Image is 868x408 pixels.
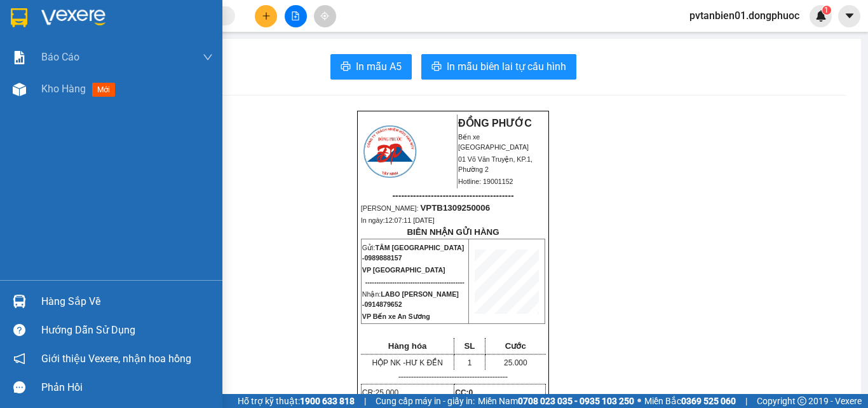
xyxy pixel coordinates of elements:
span: Gửi: [362,244,465,262]
button: file-add [285,5,307,27]
span: VP [GEOGRAPHIC_DATA] [362,266,445,274]
span: printer [341,61,351,73]
span: question-circle [13,324,25,336]
span: aim [320,11,329,20]
span: down [203,52,213,62]
sup: 1 [822,6,831,15]
img: solution-icon [13,51,26,64]
span: Miền Nam [478,394,634,408]
span: VP Bến xe An Sương [362,313,430,320]
img: logo-vxr [11,8,27,27]
span: In ngày: [4,92,78,100]
span: TÂM [GEOGRAPHIC_DATA] - [362,244,465,262]
span: message [13,381,25,393]
span: copyright [797,397,806,405]
span: 0 [469,388,473,397]
span: 1 [468,358,472,367]
p: ------------------------------------------- [361,372,545,382]
span: In mẫu biên lai tự cấu hình [447,59,566,74]
span: Bến xe [GEOGRAPHIC_DATA] [458,133,529,151]
span: file-add [291,11,300,20]
span: caret-down [844,10,855,22]
strong: ĐỒNG PHƯỚC [100,7,174,18]
button: aim [314,5,336,27]
span: Hotline: 19001152 [458,178,513,185]
strong: 1900 633 818 [300,396,355,406]
span: Hỗ trợ kỹ thuật: [238,394,355,408]
span: HƯ K ĐỀN [405,358,443,367]
span: mới [92,83,115,97]
span: 25.000 [504,358,527,367]
span: In mẫu A5 [356,59,402,74]
img: logo [4,8,61,64]
span: ⚪️ [637,398,641,404]
span: | [745,394,747,408]
span: -------------------------------------------- [365,278,465,286]
div: Hướng dẫn sử dụng [41,321,213,340]
img: warehouse-icon [13,295,26,308]
strong: CC: [455,388,473,397]
span: Hotline: 19001152 [100,57,156,64]
button: printerIn mẫu A5 [330,54,412,80]
img: logo [362,123,418,179]
span: | [364,394,366,408]
img: warehouse-icon [13,83,26,96]
span: Giới thiệu Vexere, nhận hoa hồng [41,351,191,367]
span: Báo cáo [41,49,79,65]
span: 12:07:11 [DATE] [28,92,78,100]
span: pvtanbien01.dongphuoc [679,8,810,24]
span: ----------------------------------------- [34,69,156,79]
span: [PERSON_NAME]: [361,204,490,212]
span: Kho hàng [41,83,86,95]
span: 12:07:11 [DATE] [385,216,435,224]
strong: 0369 525 060 [681,396,736,406]
span: 0914879652 [364,300,402,308]
button: caret-down [838,5,860,27]
span: 01 Võ Văn Truyện, KP.1, Phường 2 [458,155,532,173]
span: In ngày: [361,216,435,224]
span: 25.000 [375,388,398,397]
span: SL [464,341,475,351]
div: Phản hồi [41,378,213,397]
img: icon-new-feature [815,10,827,22]
strong: 0708 023 035 - 0935 103 250 [518,396,634,406]
span: Cung cấp máy in - giấy in: [376,394,475,408]
span: VPTB1309250006 [420,203,490,213]
button: printerIn mẫu biên lai tự cấu hình [421,54,576,80]
span: printer [431,61,442,73]
span: plus [262,11,271,20]
strong: BIÊN NHẬN GỬI HÀNG [407,227,499,237]
strong: ĐỒNG PHƯỚC [458,118,532,129]
span: ----------------------------------------- [392,190,513,200]
span: 0989888157 [364,254,402,262]
span: VPTB1309250006 [64,81,133,90]
span: Miền Bắc [644,394,736,408]
span: Bến xe [GEOGRAPHIC_DATA] [100,20,171,36]
span: [PERSON_NAME]: [4,82,133,90]
span: Hàng hóa [388,341,427,351]
button: plus [255,5,277,27]
span: 01 Võ Văn Truyện, KP.1, Phường 2 [100,38,175,54]
div: Hàng sắp về [41,292,213,311]
span: notification [13,353,25,365]
span: Nhận: [362,290,459,308]
span: 1 [824,6,829,15]
span: Cước [505,341,526,351]
span: LABO [PERSON_NAME] - [362,290,459,308]
span: CR: [362,388,398,397]
span: HỘP NK - [372,358,442,367]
